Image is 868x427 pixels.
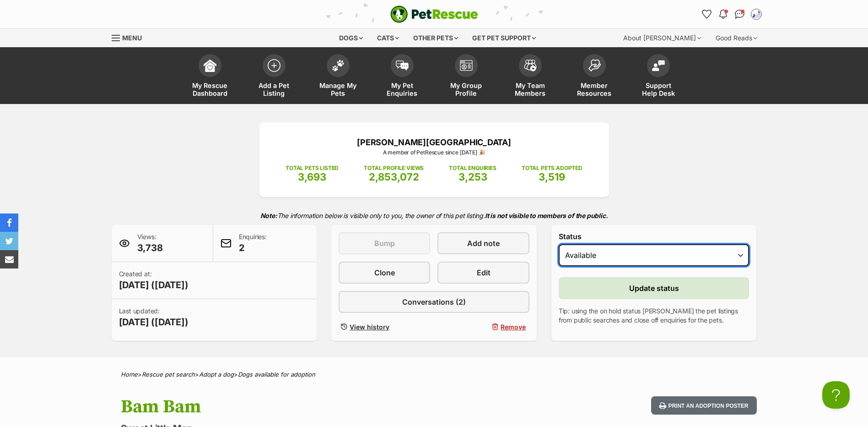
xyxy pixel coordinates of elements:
[121,371,138,378] a: Home
[332,60,345,71] img: manage-my-pets-icon-02211641906a0b7f246fdf0571729dbe1e7629f14944591b6c1af311fb30b64b.svg
[390,5,478,23] a: PetRescue
[119,269,189,291] p: Created at:
[306,49,370,104] a: Manage My Pets
[242,49,306,104] a: Add a Pet Listing
[485,212,608,219] strong: It is not visible to members of the public.
[510,82,551,97] span: My Team Members
[339,291,529,313] a: Conversations (2)
[253,82,295,97] span: Add a Pet Listing
[652,60,665,71] img: help-desk-icon-fdf02630f3aa405de69fd3d07c3f3aa587a6932b1a1747fa1d2bba05be0121f9.svg
[588,59,601,71] img: member-resources-icon-8e73f808a243e03378d46382f2149f9095a855e16c252ad45f914b54edf8863c.svg
[339,262,430,284] a: Clone
[559,307,749,325] p: Tip: using the on hold status [PERSON_NAME] the pet listings from public searches and close off e...
[559,277,749,299] button: Update status
[369,171,419,183] span: 2,853,072
[460,60,473,71] img: group-profile-icon-3fa3cf56718a62981997c0bc7e787c4b2cf8bcc04b72c1350f741eb67cf2f40e.svg
[239,232,267,254] p: Enquiries:
[122,34,142,42] span: Menu
[466,29,542,47] div: Get pet support
[437,232,529,254] a: Add note
[333,29,369,47] div: Dogs
[449,164,496,172] p: TOTAL ENQUIRIES
[498,49,562,104] a: My Team Members
[204,59,216,72] img: dashboard-icon-eb2f2d2d3e046f16d808141f083e7271f6b2e854fb5c12c21221c1fb7104beca.svg
[239,241,267,254] span: 2
[390,5,478,23] img: logo-e224e6f780fb5917bec1dbf3a21bbac754714ae5b6737aabdf751b685950b380.svg
[716,7,731,22] button: Notifications
[617,29,707,47] div: About [PERSON_NAME]
[273,136,595,148] p: [PERSON_NAME][GEOGRAPHIC_DATA]
[98,371,771,378] div: > > >
[339,320,430,334] a: View history
[189,82,231,97] span: My Rescue Dashboard
[562,49,626,104] a: Member Resources
[137,241,163,254] span: 3,738
[437,262,529,284] a: Edit
[199,371,234,378] a: Adopt a dog
[370,49,434,104] a: My Pet Enquiries
[735,10,744,19] img: chat-41dd97257d64d25036548639549fe6c8038ab92f7586957e7f3b1b290dea8141.svg
[382,82,423,97] span: My Pet Enquiries
[629,283,679,294] span: Update status
[407,29,464,47] div: Other pets
[260,212,277,219] strong: Note:
[752,10,761,19] img: Shelter Staff profile pic
[458,171,487,183] span: 3,253
[749,7,764,22] button: My account
[119,279,189,291] span: [DATE] ([DATE])
[638,82,679,97] span: Support Help Desk
[137,232,163,254] p: Views:
[700,7,714,22] a: Favourites
[374,238,395,249] span: Bump
[719,10,727,19] img: notifications-46538b983faf8c2785f20acdc204bb7945ddae34d4c08c2a6579f10ce5e182be.svg
[396,60,409,71] img: pet-enquiries-icon-7e3ad2cf08bfb03b45e93fb7055b45f3efa6380592205ae92323e6603595dc1f.svg
[318,82,359,97] span: Manage My Pets
[178,49,242,104] a: My Rescue Dashboard
[501,322,526,332] span: Remove
[539,171,565,183] span: 3,519
[437,320,529,334] button: Remove
[298,171,326,183] span: 3,693
[112,206,757,225] p: The information below is visible only to you, the owner of this pet listing.
[371,29,405,47] div: Cats
[268,59,280,72] img: add-pet-listing-icon-0afa8454b4691262ce3f59096e99ab1cd57d4a30225e0717b998d2c9b9846f56.svg
[559,232,749,241] label: Status
[273,148,595,157] p: A member of PetRescue since [DATE] 🎉
[350,322,389,332] span: View history
[626,49,690,104] a: Support Help Desk
[402,296,466,307] span: Conversations (2)
[119,316,189,328] span: [DATE] ([DATE])
[651,396,756,415] button: Print an adoption poster
[119,307,189,328] p: Last updated:
[733,7,747,22] a: Conversations
[121,396,508,417] h1: Bam Bam
[709,29,764,47] div: Good Reads
[574,82,615,97] span: Member Resources
[467,238,500,249] span: Add note
[524,60,537,71] img: team-members-icon-5396bd8760b3fe7c0b43da4ab00e1e3bb1a5d9ba89233759b79545d2d3fc5d0d.svg
[446,82,487,97] span: My Group Profile
[339,232,430,254] button: Bump
[700,7,764,22] ul: Account quick links
[434,49,498,104] a: My Group Profile
[364,164,424,172] p: TOTAL PROFILE VIEWS
[822,381,850,409] iframe: Help Scout Beacon - Open
[286,164,339,172] p: TOTAL PETS LISTED
[238,371,315,378] a: Dogs available for adoption
[477,267,491,278] span: Edit
[522,164,582,172] p: TOTAL PETS ADOPTED
[374,267,395,278] span: Clone
[112,29,148,45] a: Menu
[142,371,195,378] a: Rescue pet search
